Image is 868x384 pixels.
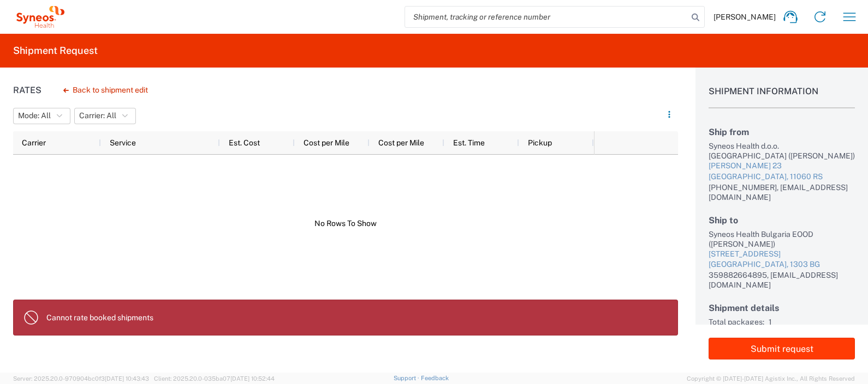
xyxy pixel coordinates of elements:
div: Syneos Health Bulgaria EOOD ([PERSON_NAME]) [709,229,855,249]
span: [DATE] 10:52:44 [230,375,275,382]
h2: Shipment details [709,303,855,313]
span: Est. Cost [229,138,260,147]
a: [PERSON_NAME] 23[GEOGRAPHIC_DATA], 11060 RS [709,161,855,182]
span: Server: 2025.20.0-970904bc0f3 [13,375,149,382]
h2: Ship from [709,127,855,137]
div: Syneos Health d.o.o. [GEOGRAPHIC_DATA] ([PERSON_NAME]) [709,141,855,161]
button: Mode: All [13,108,70,124]
span: Est. Time [453,138,485,147]
span: [DATE] 10:43:43 [105,375,149,382]
span: [PERSON_NAME] [714,12,776,22]
button: Back to shipment edit [55,81,157,100]
div: [PERSON_NAME] 23 [709,161,855,172]
p: Cannot rate booked shipments [46,313,669,322]
div: [GEOGRAPHIC_DATA], 11060 RS [709,172,855,182]
span: Client: 2025.20.0-035ba07 [154,375,275,382]
h1: Rates [13,85,41,95]
span: Mode: All [18,111,51,121]
span: Cost per Mile [304,138,349,147]
div: 359882664895, [EMAIL_ADDRESS][DOMAIN_NAME] [709,270,855,290]
div: [PHONE_NUMBER], [EMAIL_ADDRESS][DOMAIN_NAME] [709,182,855,202]
a: Support [394,375,421,381]
input: Shipment, tracking or reference number [405,7,688,27]
span: Carrier [22,138,46,147]
button: Submit request [709,338,855,359]
h2: Shipment Request [13,44,98,57]
span: Carrier: All [79,111,116,121]
div: [STREET_ADDRESS] [709,249,855,260]
span: Cost per Mile [378,138,424,147]
div: Total packages: [709,317,764,327]
div: 1 [769,317,855,327]
span: Pickup [528,138,552,147]
a: [STREET_ADDRESS][GEOGRAPHIC_DATA], 1303 BG [709,249,855,270]
h2: Ship to [709,215,855,225]
span: Service [110,138,136,147]
h1: Shipment Information [709,86,855,108]
div: [GEOGRAPHIC_DATA], 1303 BG [709,259,855,270]
a: Feedback [421,375,449,381]
span: Copyright © [DATE]-[DATE] Agistix Inc., All Rights Reserved [687,374,855,383]
button: Carrier: All [74,108,136,124]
